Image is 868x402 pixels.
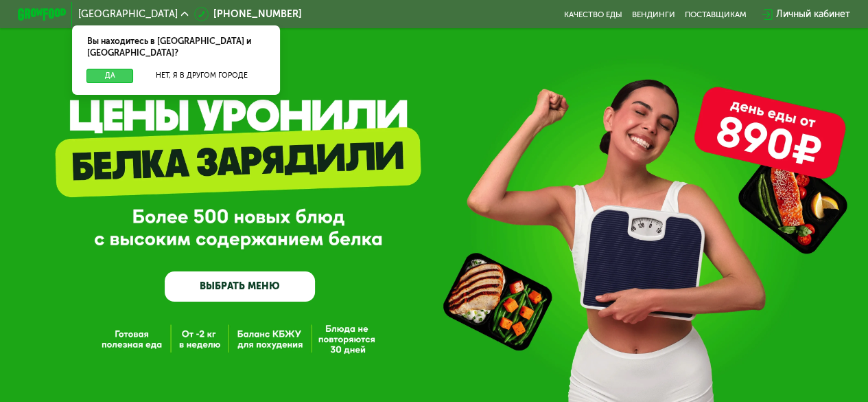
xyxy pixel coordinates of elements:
[72,25,279,69] div: Вы находитесь в [GEOGRAPHIC_DATA] и [GEOGRAPHIC_DATA]?
[194,7,302,21] a: [PHONE_NUMBER]
[165,271,315,302] a: ВЫБРАТЬ МЕНЮ
[138,69,265,83] button: Нет, я в другом городе
[564,10,622,19] a: Качество еды
[685,10,747,19] div: поставщикам
[86,69,133,83] button: Да
[776,7,850,21] div: Личный кабинет
[632,10,675,19] a: Вендинги
[78,10,178,19] span: [GEOGRAPHIC_DATA]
